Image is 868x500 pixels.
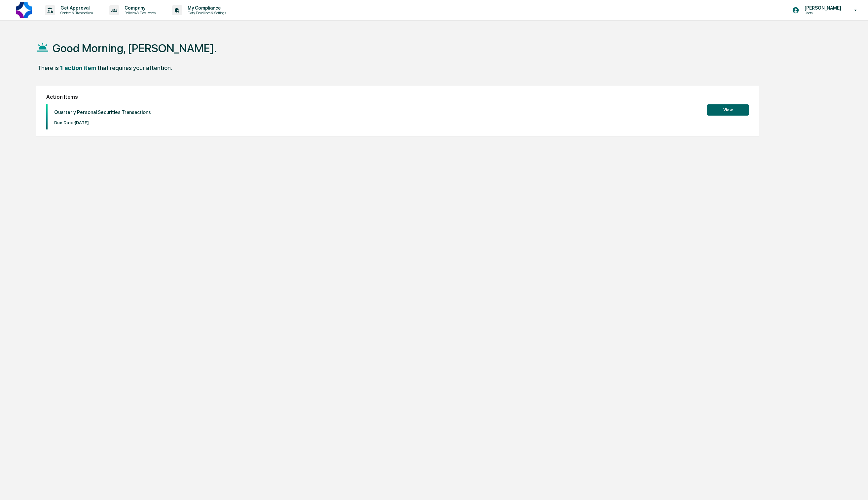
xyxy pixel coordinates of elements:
p: [PERSON_NAME] [799,5,845,11]
h1: Good Morning, [PERSON_NAME]. [53,42,217,55]
p: Users [799,11,845,15]
p: Due Date: [DATE] [54,120,151,125]
div: that requires your attention. [97,64,172,71]
h2: Action Items [46,94,749,100]
p: Policies & Documents [119,11,159,15]
div: 1 action item [60,64,96,71]
a: View [707,106,749,113]
div: There is [37,64,59,71]
p: Content & Transactions [55,11,96,15]
img: logo [16,2,32,18]
p: Quarterly Personal Securities Transactions [54,109,151,115]
p: My Compliance [182,5,229,11]
button: View [707,104,749,116]
p: Company [119,5,159,11]
p: Get Approval [55,5,96,11]
p: Data, Deadlines & Settings [182,11,229,15]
